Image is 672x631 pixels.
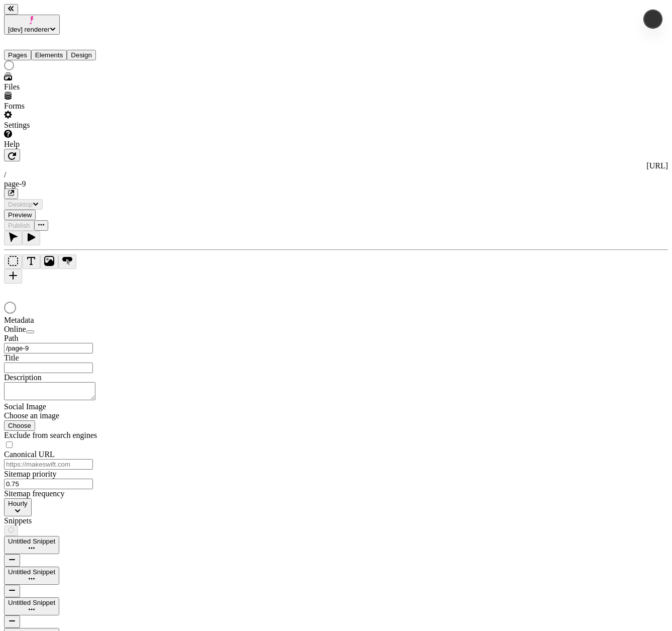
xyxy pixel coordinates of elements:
div: Snippets [4,516,125,525]
div: Files [4,82,125,92]
span: Desktop [8,201,33,208]
button: Hourly [4,498,32,516]
input: https://makeswift.com [4,459,93,470]
button: Pages [4,50,31,60]
span: Description [4,373,42,382]
span: Sitemap priority [4,470,56,478]
span: Sitemap frequency [4,489,64,498]
div: Forms [4,102,125,111]
span: Canonical URL [4,450,55,459]
button: Box [4,254,22,269]
span: Path [4,334,18,342]
div: Metadata [4,316,125,325]
div: Choose an image [4,411,125,420]
button: Text [22,254,40,269]
button: Elements [31,50,67,60]
span: Exclude from search engines [4,431,97,439]
button: Choose [4,420,35,431]
button: Untitled Snippet [4,567,59,585]
span: Preview [8,211,32,219]
span: Social Image [4,402,46,411]
span: Title [4,353,19,362]
div: Untitled Snippet [8,568,55,576]
div: / [4,170,668,179]
div: Help [4,140,125,149]
div: Untitled Snippet [8,599,55,606]
button: Button [58,254,76,269]
span: Online [4,325,26,333]
button: Design [67,50,96,60]
div: Untitled Snippet [8,537,55,545]
button: [dev] renderer [4,15,60,35]
span: [dev] renderer [8,26,50,33]
button: Publish [4,220,34,231]
button: Desktop [4,199,43,210]
button: Untitled Snippet [4,597,59,615]
div: page-9 [4,179,668,189]
button: Image [40,254,58,269]
button: Untitled Snippet [4,536,59,554]
div: [URL] [4,161,668,170]
span: Choose [8,422,31,429]
span: Publish [8,222,30,229]
button: Preview [4,210,36,220]
span: Hourly [8,500,28,507]
div: Settings [4,121,125,130]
